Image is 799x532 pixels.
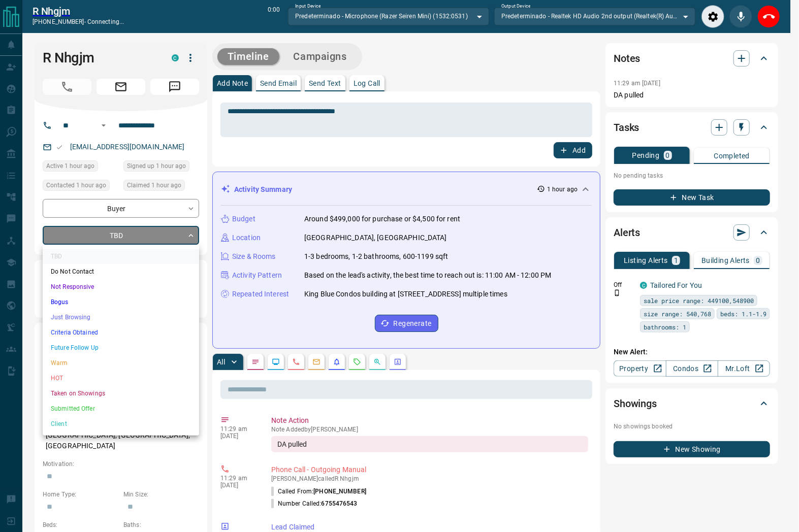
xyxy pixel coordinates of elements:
[43,401,199,416] li: Submitted Offer
[43,416,199,431] li: Client
[43,386,199,401] li: Taken on Showings
[43,310,199,325] li: Just Browsing
[43,279,199,294] li: Not Responsive
[43,294,199,310] li: Bogus
[43,264,199,279] li: Do Not Contact
[43,325,199,340] li: Criteria Obtained
[43,340,199,355] li: Future Follow Up
[43,371,199,386] li: HOT
[43,355,199,371] li: Warm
